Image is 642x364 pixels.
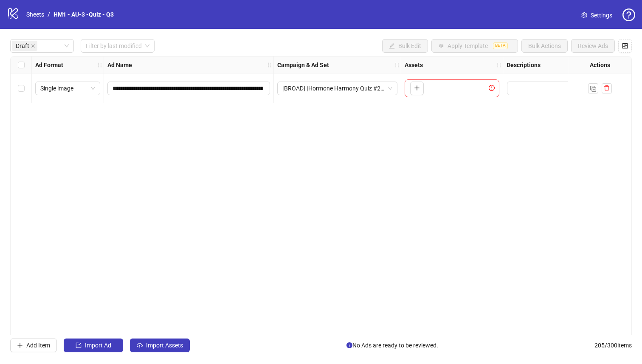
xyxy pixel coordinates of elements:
[282,82,392,95] span: [BROAD] [Hormone Harmony Quiz #2][14 August 2025]
[431,39,518,53] button: Apply TemplateBETA
[52,10,115,19] a: HM1 - AU-3 -Quiz - Q3
[107,60,132,70] strong: Ad Name
[507,81,627,96] div: Edit values
[101,56,104,73] div: Resize Ad Format column
[496,62,502,68] span: holder
[76,342,82,348] span: import
[26,342,50,349] span: Add Item
[25,10,46,19] a: Sheets
[414,85,420,91] span: plus
[267,62,273,68] span: holder
[502,62,508,68] span: holder
[10,339,57,352] button: Add Item
[97,62,103,68] span: holder
[588,83,598,93] button: Duplicate
[271,56,273,73] div: Resize Ad Name column
[574,8,619,22] a: Settings
[521,39,568,53] button: Bulk Actions
[273,62,279,68] span: holder
[11,73,32,103] div: Select row 1
[590,60,610,70] strong: Actions
[277,60,329,70] strong: Campaign & Ad Set
[594,341,632,350] span: 205 / 300 items
[501,56,503,73] div: Resize Assets column
[346,342,352,348] span: info-circle
[622,43,628,49] span: control
[489,85,497,91] span: exclamation-circle
[137,342,143,348] span: cloud-upload
[35,60,63,70] strong: Ad Format
[581,12,587,18] span: setting
[146,342,183,349] span: Import Assets
[410,82,424,95] button: Add
[590,86,596,92] img: Duplicate
[604,85,610,91] span: delete
[11,56,32,73] div: Select all rows
[85,342,111,349] span: Import Ad
[571,39,615,53] button: Review Ads
[399,56,401,73] div: Resize Campaign & Ad Set column
[346,341,438,350] span: No Ads are ready to be reviewed.
[394,62,400,68] span: holder
[64,339,123,352] button: Import Ad
[405,60,423,70] strong: Assets
[31,44,35,48] span: close
[103,62,109,68] span: holder
[507,60,541,70] strong: Descriptions
[400,62,406,68] span: holder
[130,339,190,352] button: Import Assets
[622,8,635,21] span: question-circle
[16,41,29,51] span: Draft
[48,10,50,19] li: /
[40,82,95,95] span: Single image
[382,39,428,53] button: Bulk Edit
[618,39,632,53] button: Configure table settings
[591,11,612,20] span: Settings
[17,342,23,348] span: plus
[12,41,37,51] span: Draft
